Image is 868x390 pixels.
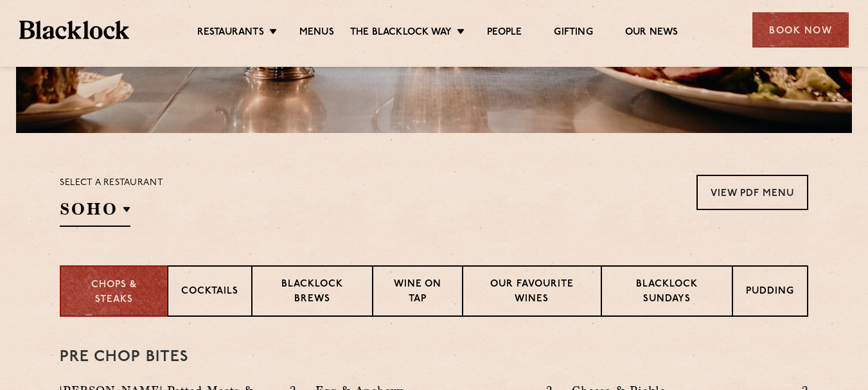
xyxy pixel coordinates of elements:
p: Select a restaurant [60,175,163,191]
a: Our News [625,26,678,40]
a: People [487,26,522,40]
p: Pudding [746,285,794,301]
p: Blacklock Brews [265,278,359,308]
a: View PDF Menu [696,175,808,210]
p: Wine on Tap [386,278,449,308]
p: Chops & Steaks [74,278,154,307]
a: The Blacklock Way [350,26,452,40]
a: Menus [299,26,334,40]
h2: SOHO [60,198,130,227]
h3: Pre Chop Bites [60,349,808,366]
p: Cocktails [181,285,238,301]
a: Restaurants [197,26,264,40]
p: Blacklock Sundays [615,278,719,308]
a: Gifting [554,26,592,40]
div: Book Now [752,12,849,48]
img: BL_Textured_Logo-footer-cropped.svg [19,21,129,39]
p: Our favourite wines [476,278,587,308]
